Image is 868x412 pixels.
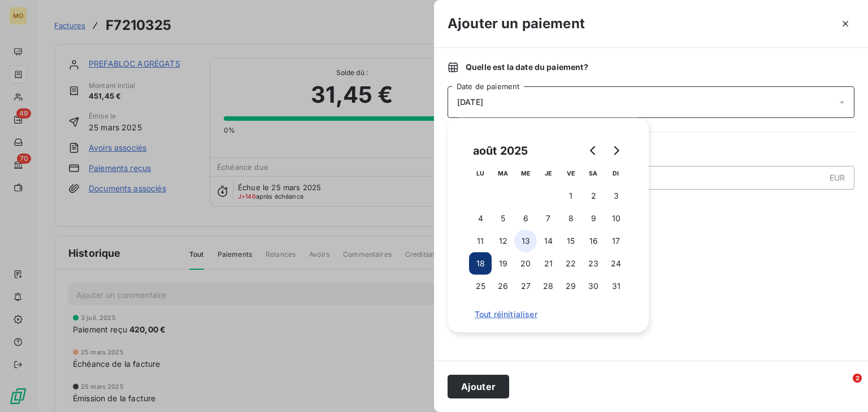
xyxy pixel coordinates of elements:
[537,162,559,185] th: jeudi
[582,162,605,185] th: samedi
[514,207,537,230] button: 6
[582,252,605,275] button: 23
[475,310,622,319] span: Tout réinitialiser
[582,139,605,162] button: Go to previous month
[537,230,559,252] button: 14
[514,275,537,297] button: 27
[559,230,582,252] button: 15
[448,375,509,398] button: Ajouter
[469,230,492,252] button: 11
[492,207,514,230] button: 5
[605,162,627,185] th: dimanche
[469,207,492,230] button: 4
[448,14,585,34] h3: Ajouter un paiement
[537,275,559,297] button: 28
[605,252,627,275] button: 24
[559,162,582,185] th: vendredi
[469,142,532,160] div: août 2025
[514,162,537,185] th: mercredi
[605,139,627,162] button: Go to next month
[582,230,605,252] button: 16
[830,374,857,401] iframe: Intercom live chat
[537,207,559,230] button: 7
[537,252,559,275] button: 21
[605,185,627,207] button: 3
[605,275,627,297] button: 31
[469,275,492,297] button: 25
[492,162,514,185] th: mardi
[853,374,862,383] span: 2
[448,199,854,210] span: Nouveau solde dû :
[514,252,537,275] button: 20
[514,230,537,252] button: 13
[582,275,605,297] button: 30
[605,207,627,230] button: 10
[559,275,582,297] button: 29
[582,207,605,230] button: 9
[469,252,492,275] button: 18
[492,275,514,297] button: 26
[492,230,514,252] button: 12
[466,62,588,73] span: Quelle est la date du paiement ?
[559,252,582,275] button: 22
[582,185,605,207] button: 2
[492,252,514,275] button: 19
[457,98,483,107] span: [DATE]
[469,162,492,185] th: lundi
[559,185,582,207] button: 1
[605,230,627,252] button: 17
[559,207,582,230] button: 8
